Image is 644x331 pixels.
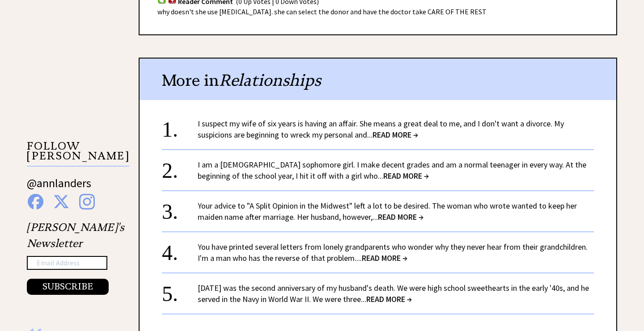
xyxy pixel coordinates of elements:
div: 5. [162,282,198,299]
p: FOLLOW [PERSON_NAME] [27,141,129,167]
img: x%20blue.png [53,194,69,209]
a: I suspect my wife of six years is having an affair. She means a great deal to me, and I don't wan... [198,118,564,140]
input: Email Address [27,256,107,270]
span: READ MORE → [366,294,412,304]
div: 4. [162,241,198,258]
span: READ MORE → [383,171,429,181]
img: facebook%20blue.png [28,194,43,209]
a: @annlanders [27,176,91,199]
button: SUBSCRIBE [27,279,109,295]
div: 2. [162,159,198,176]
span: READ MORE → [373,130,418,140]
span: READ MORE → [378,212,424,222]
a: You have printed several letters from lonely grandparents who wonder why they never hear from the... [198,242,588,263]
div: More in [140,59,616,100]
div: 1. [162,118,198,134]
img: instagram%20blue.png [79,194,95,209]
a: [DATE] was the second anniversary of my husband's death. We were high school sweethearts in the e... [198,283,589,304]
span: Relationships [219,70,321,90]
div: 3. [162,200,198,217]
span: why doesn't she use [MEDICAL_DATA]. she can select the donor and have the doctor take CARE OF THE... [157,7,487,16]
a: I am a [DEMOGRAPHIC_DATA] sophomore girl. I make decent grades and am a normal teenager in every ... [198,159,586,181]
a: Your advice to "A Split Opinion in the Midwest" left a lot to be desired. The woman who wrote wan... [198,201,577,222]
span: READ MORE → [362,253,407,263]
div: [PERSON_NAME]'s Newsletter [27,219,124,295]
